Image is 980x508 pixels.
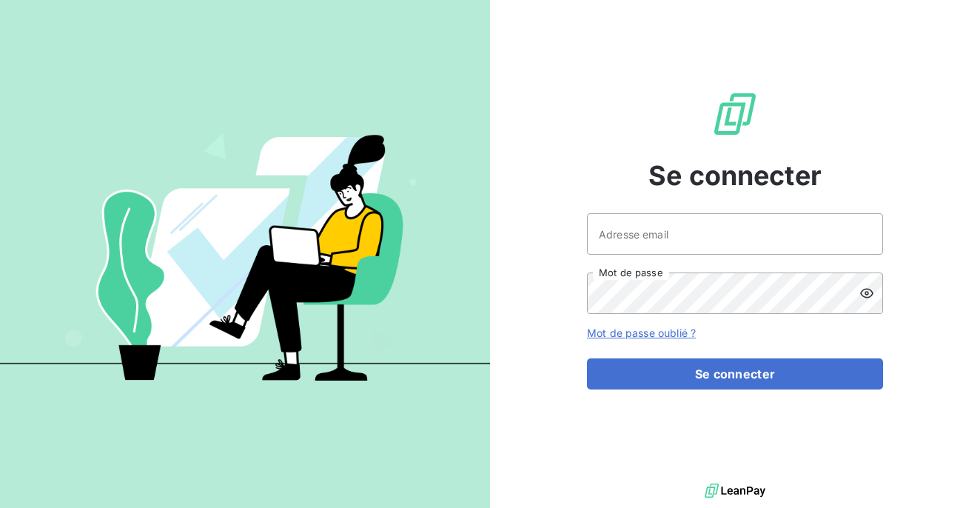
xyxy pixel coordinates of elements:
[587,358,883,390] button: Se connecter
[587,327,696,339] a: Mot de passe oublié ?
[705,480,765,502] img: logo
[648,156,822,195] span: Se connecter
[587,213,883,255] input: placeholder
[711,90,759,138] img: Logo LeanPay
